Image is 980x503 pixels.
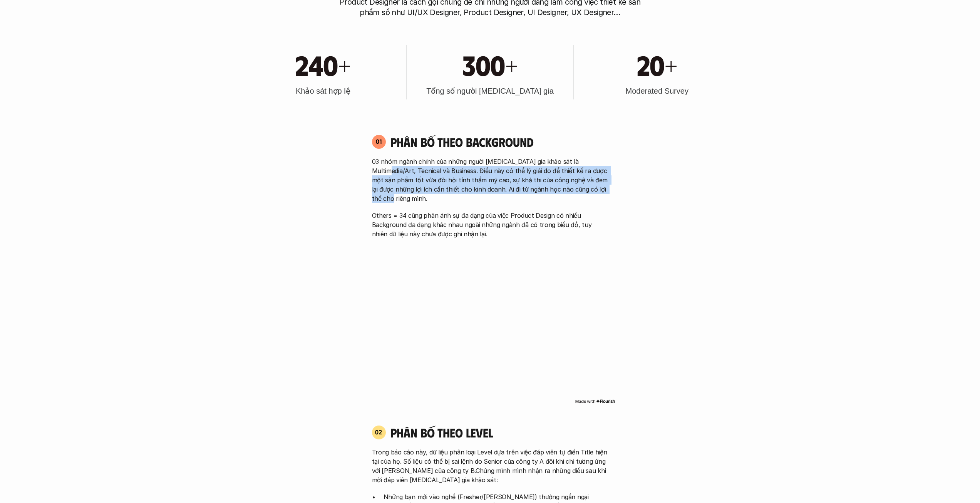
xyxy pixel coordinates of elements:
p: Others = 34 cũng phản ánh sự đa dạng của việc Product Design có nhiều Background đa dạng khác nha... [372,211,608,239]
h3: Moderated Survey [625,86,688,96]
h3: Khảo sát hợp lệ [296,86,350,96]
h3: Tổng số người [MEDICAL_DATA] gia [426,86,554,96]
img: Made with Flourish [575,398,615,404]
p: 03 nhóm ngành chính của những người [MEDICAL_DATA] gia khảo sát là Multimedia/Art, Tecnical và Bu... [372,157,608,203]
h1: 240+ [295,48,350,81]
iframe: Interactive or visual content [365,250,615,397]
p: Trong báo cáo này, dữ liệu phân loại Level dựa trên việc đáp viên tự điền Title hiện tại của họ. ... [372,447,608,484]
h4: Phân bố theo background [390,135,608,149]
h1: 20+ [637,48,677,81]
h4: phân bố theo Level [390,425,608,440]
h1: 300+ [462,48,518,81]
p: 01 [376,138,382,145]
p: 02 [375,429,382,435]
